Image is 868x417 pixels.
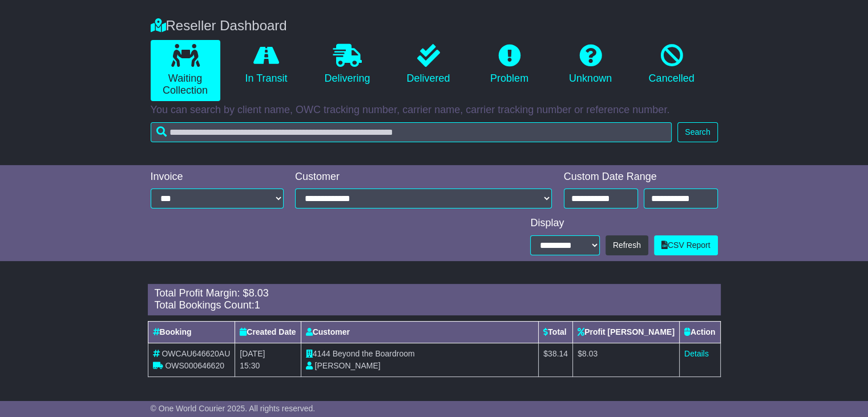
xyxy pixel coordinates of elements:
span: OWS000646620 [165,361,224,370]
th: Profit [PERSON_NAME] [573,321,680,343]
a: In Transit [232,40,301,89]
th: Total [539,321,573,343]
div: Total Profit Margin: $ [155,287,714,300]
span: 8.03 [582,349,597,358]
th: Booking [148,321,235,343]
a: Cancelled [637,40,706,89]
span: © One World Courier 2025. All rights reserved. [151,404,316,413]
div: Custom Date Range [564,171,718,183]
a: Delivered [394,40,463,89]
th: Created Date [235,321,301,343]
th: Customer [301,321,539,343]
span: 8.03 [249,287,269,299]
span: 1 [255,299,260,311]
span: [DATE] [240,349,265,358]
span: 38.14 [548,349,568,358]
a: Details [684,349,709,358]
p: You can search by client name, OWC tracking number, carrier name, carrier tracking number or refe... [151,104,718,117]
a: Unknown [556,40,625,89]
a: Waiting Collection [151,40,220,101]
div: Customer [295,171,552,183]
a: CSV Report [654,235,718,255]
th: Action [679,321,720,343]
span: OWCAU646620AU [162,349,230,358]
button: Refresh [605,235,648,255]
span: Beyond the Boardroom [333,349,415,358]
td: $ [539,343,573,376]
a: Problem [475,40,544,89]
span: 15:30 [240,361,260,370]
div: Invoice [151,171,284,183]
button: Search [677,122,717,142]
div: Display [530,217,717,230]
span: 4144 [313,349,330,358]
span: [PERSON_NAME] [314,361,380,370]
a: Delivering [313,40,382,89]
td: $ [573,343,680,376]
div: Reseller Dashboard [145,18,724,34]
div: Total Bookings Count: [155,299,714,312]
